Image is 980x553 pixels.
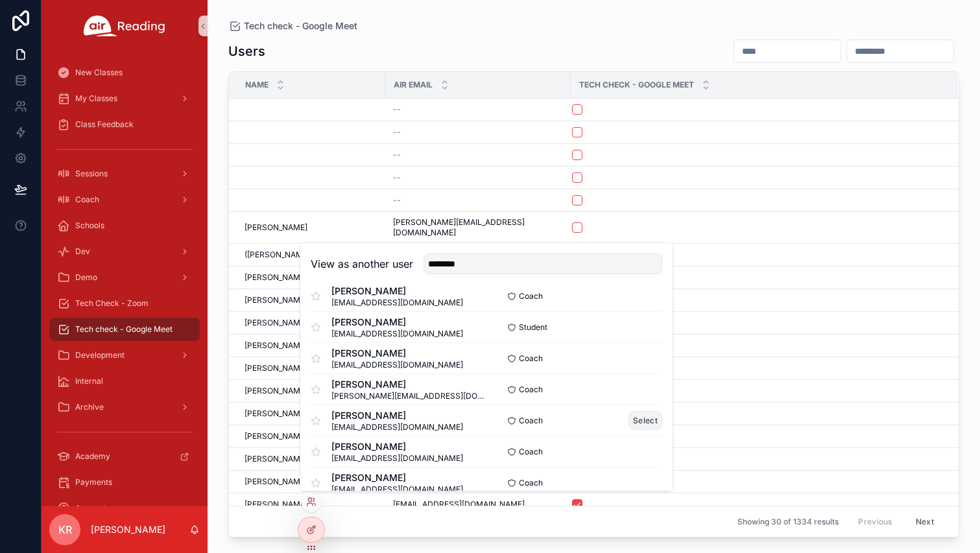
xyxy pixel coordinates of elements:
a: Demo [49,266,200,289]
h1: Users [228,42,265,60]
a: Class Feedback [49,113,200,136]
a: Tech check - Google Meet [49,318,200,341]
span: [PERSON_NAME][EMAIL_ADDRESS][DOMAIN_NAME] [393,217,563,238]
span: Payments [75,477,112,488]
a: New Classes [49,61,200,84]
span: [PERSON_NAME] [245,340,307,351]
span: [PERSON_NAME] [245,386,307,396]
span: Account [75,503,106,513]
span: [PERSON_NAME] [245,363,307,373]
span: [PERSON_NAME] [331,347,463,360]
span: Tech Check - Zoom [75,298,149,309]
span: Schools [75,220,104,231]
p: [PERSON_NAME] [91,523,165,536]
span: Air Email [394,80,433,90]
span: -- [393,172,401,183]
div: scrollable content [42,52,208,506]
span: [PERSON_NAME] [331,471,463,484]
a: Coach [49,188,200,211]
span: Showing 30 of 1334 results [737,517,839,527]
span: [EMAIL_ADDRESS][DOMAIN_NAME] [393,499,525,510]
span: [EMAIL_ADDRESS][DOMAIN_NAME] [331,298,463,308]
span: Coach [519,416,543,426]
span: [PERSON_NAME] [331,409,463,422]
span: Coach [519,447,543,457]
span: Tech Check - Google Meet [579,80,694,90]
span: [EMAIL_ADDRESS][DOMAIN_NAME] [331,360,463,370]
span: Dev [75,246,90,257]
span: Tech check - Google Meet [244,19,357,32]
span: -- [393,104,401,115]
span: -- [393,150,401,160]
span: KR [58,522,72,537]
span: [PERSON_NAME] [245,454,307,464]
span: Academy [75,451,110,462]
a: Internal [49,370,200,393]
a: Payments [49,471,200,494]
span: New Classes [75,67,123,78]
span: Archive [75,402,104,412]
span: Coach [519,478,543,488]
span: Coach [519,291,543,301]
span: [EMAIL_ADDRESS][DOMAIN_NAME] [331,422,463,432]
span: Coach [519,384,543,395]
span: Sessions [75,169,108,179]
span: [PERSON_NAME] [245,295,307,305]
button: Next [907,512,943,532]
span: [PERSON_NAME] [245,477,307,487]
span: Coach [519,353,543,364]
span: Student [519,322,547,333]
span: [EMAIL_ADDRESS][DOMAIN_NAME] [331,484,463,495]
a: Archive [49,395,200,419]
span: -- [393,127,401,137]
button: Select [628,411,662,430]
a: Tech check - Google Meet [228,19,357,32]
a: Sessions [49,162,200,185]
a: Development [49,344,200,367]
span: Demo [75,272,97,283]
a: Account [49,497,200,520]
span: [EMAIL_ADDRESS][DOMAIN_NAME] [331,329,463,339]
span: Development [75,350,125,360]
span: [PERSON_NAME] [245,222,307,233]
a: Tech Check - Zoom [49,292,200,315]
span: [EMAIL_ADDRESS][DOMAIN_NAME] [331,453,463,464]
span: [PERSON_NAME] [331,316,463,329]
span: ([PERSON_NAME]) [PERSON_NAME] [245,250,377,260]
span: [PERSON_NAME] [245,318,307,328]
span: Class Feedback [75,119,134,130]
span: Name [245,80,269,90]
h2: View as another user [311,256,413,272]
span: [PERSON_NAME] [245,408,307,419]
span: [PERSON_NAME] [245,272,307,283]
span: [PERSON_NAME] [331,440,463,453]
span: -- [393,195,401,206]
span: [PERSON_NAME] [331,378,486,391]
span: [PERSON_NAME][EMAIL_ADDRESS][DOMAIN_NAME] [331,391,486,401]
img: App logo [84,16,165,36]
span: My Classes [75,93,117,104]
span: [PERSON_NAME] [245,431,307,441]
a: Dev [49,240,200,263]
a: Schools [49,214,200,237]
span: Coach [75,194,99,205]
span: [PERSON_NAME] [331,285,463,298]
span: Internal [75,376,103,386]
a: My Classes [49,87,200,110]
span: Tech check - Google Meet [75,324,173,335]
span: [PERSON_NAME] [245,499,307,510]
a: Academy [49,445,200,468]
